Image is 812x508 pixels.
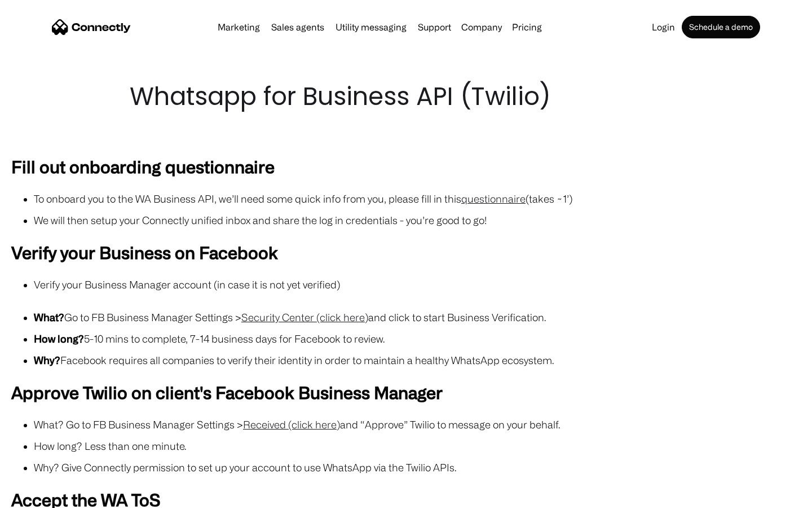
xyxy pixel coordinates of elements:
a: Utility messaging [331,23,411,32]
li: To onboard you to the WA Business API, we’ll need some quick info from you, please fill in this (... [34,191,801,207]
li: 5-10 mins to complete, 7-14 business days for Facebook to review. [34,331,801,347]
li: Verify your Business Manager account (in case it is not yet verified) [34,277,801,292]
li: Go to FB Business Manager Settings > and click to start Business Verification. [34,309,801,325]
a: Schedule a demo [682,16,760,38]
a: questionnaire [461,193,526,204]
a: Pricing [507,23,546,32]
strong: How long? [34,333,84,344]
a: Support [413,23,456,32]
div: Company [461,19,502,35]
a: Login [647,23,679,32]
strong: Fill out onboarding questionnaire [11,157,275,176]
a: Marketing [213,23,264,32]
strong: Approve Twilio on client's Facebook Business Manager [11,383,443,402]
li: What? Go to FB Business Manager Settings > and “Approve” Twilio to message on your behalf. [34,417,801,432]
li: Why? Give Connectly permission to set up your account to use WhatsApp via the Twilio APIs. [34,459,801,475]
ul: Language list [23,488,68,504]
strong: Why? [34,354,60,366]
li: Facebook requires all companies to verify their identity in order to maintain a healthy WhatsApp ... [34,352,801,368]
h1: Whatsapp for Business API (Twilio) [130,79,682,114]
a: Sales agents [267,23,329,32]
li: We will then setup your Connectly unified inbox and share the log in credentials - you’re good to... [34,212,801,228]
aside: Language selected: English [11,488,68,504]
a: Security Center (click here) [241,312,368,323]
a: Received (click here) [243,419,340,430]
li: How long? Less than one minute. [34,438,801,454]
strong: What? [34,312,64,323]
strong: Verify your Business on Facebook [11,243,278,262]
